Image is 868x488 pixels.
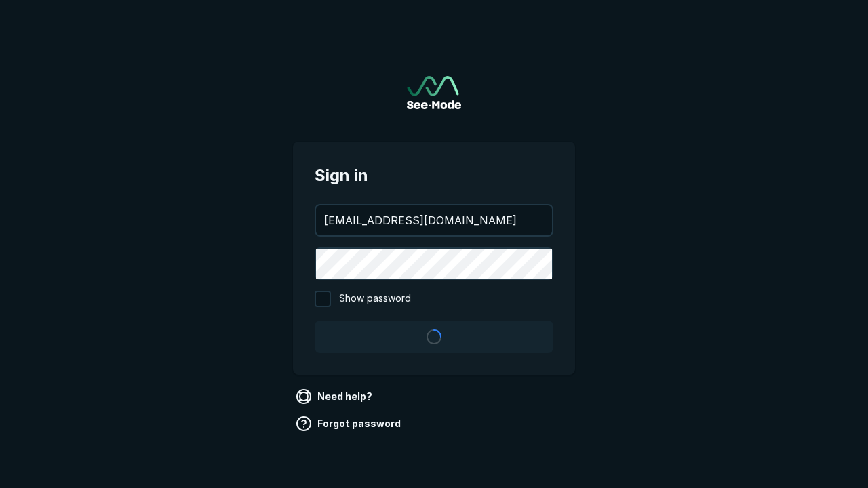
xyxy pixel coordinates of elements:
a: Go to sign in [407,76,461,109]
span: Sign in [315,163,553,188]
a: Need help? [293,386,378,407]
span: Show password [339,291,411,307]
a: Forgot password [293,413,406,434]
input: your@email.com [316,205,552,235]
img: See-Mode Logo [407,76,461,109]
